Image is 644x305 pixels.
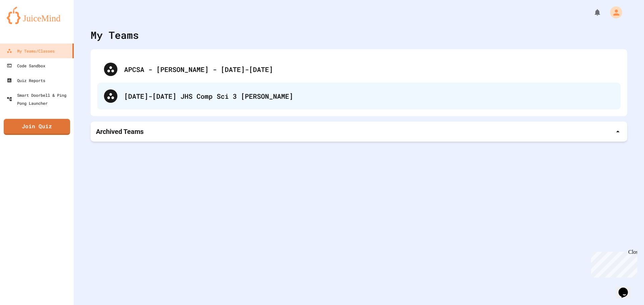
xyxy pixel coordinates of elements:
div: Code Sandbox [7,62,45,70]
div: APCSA - [PERSON_NAME] - [DATE]-[DATE] [124,64,614,74]
div: Quiz Reports [7,76,45,84]
div: My Teams/Classes [7,47,55,55]
a: Join Quiz [4,119,70,135]
div: Chat with us now!Close [3,3,46,43]
iframe: chat widget [616,278,637,298]
div: APCSA - [PERSON_NAME] - [DATE]-[DATE] [97,56,621,83]
div: [DATE]-[DATE] JHS Comp Sci 3 [PERSON_NAME] [97,83,621,109]
div: My Account [603,5,624,20]
img: logo-orange.svg [7,7,67,24]
div: My Teams [91,27,139,43]
div: [DATE]-[DATE] JHS Comp Sci 3 [PERSON_NAME] [124,91,614,101]
div: My Notifications [581,7,603,18]
p: Archived Teams [96,127,144,136]
div: Smart Doorbell & Ping Pong Launcher [7,91,71,107]
iframe: chat widget [588,249,637,278]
